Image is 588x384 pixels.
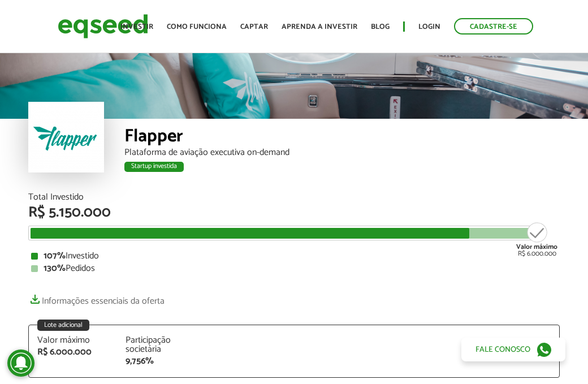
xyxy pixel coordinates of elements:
strong: Valor máximo [516,241,557,252]
a: Fale conosco [461,338,565,361]
div: Plataforma de aviação executiva on-demand [124,148,560,157]
div: Investido [31,252,557,261]
a: Aprenda a investir [282,23,357,31]
a: Captar [240,23,268,31]
a: Login [418,23,440,31]
div: R$ 5.150.000 [28,205,560,220]
a: Informações essenciais da oferta [28,290,165,306]
strong: 130% [44,261,66,276]
div: Valor máximo [37,336,109,345]
img: EqSeed [58,11,148,41]
div: Flapper [124,127,560,148]
a: Investir [120,23,153,31]
a: Como funciona [167,23,227,31]
div: Startup investida [124,162,184,172]
div: 9,756% [126,357,197,366]
div: Total Investido [28,193,560,202]
div: R$ 6.000.000 [516,221,557,257]
strong: 107% [44,248,66,264]
div: Pedidos [31,264,557,273]
a: Cadastre-se [454,18,533,34]
div: R$ 6.000.000 [37,348,109,357]
div: Lote adicional [37,320,89,331]
div: Participação societária [126,336,197,354]
a: Blog [371,23,390,31]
